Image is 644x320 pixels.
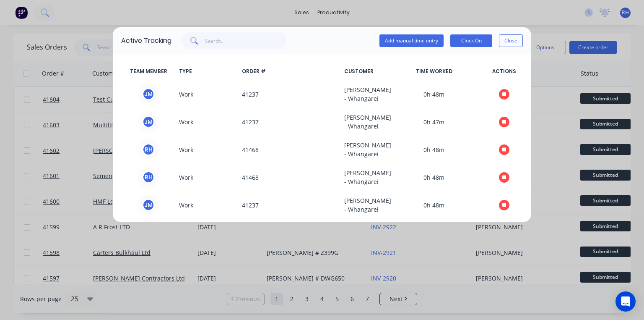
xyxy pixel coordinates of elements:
span: 0h 48m [383,168,485,186]
span: 41237 [239,85,341,103]
span: Work [176,168,239,186]
div: J M [142,199,155,211]
span: 41237 [239,196,341,214]
span: 0h 48m [383,141,485,158]
span: 41468 [239,141,341,158]
span: 41468 [239,168,341,186]
div: J M [142,88,155,100]
span: [PERSON_NAME] - Whangarei [341,113,383,131]
span: Work [176,141,239,158]
span: [PERSON_NAME] - Whangarei [341,196,383,214]
div: R H [142,171,155,184]
span: 0h 48m [383,85,485,103]
button: Add manual time entry [379,34,444,47]
span: Work [176,85,239,103]
span: CUSTOMER [341,68,383,75]
button: Close [499,34,523,47]
span: Work [176,196,239,214]
input: Search... [205,32,287,49]
div: R H [142,143,155,156]
div: J M [142,115,155,128]
span: [PERSON_NAME] - Whangarei [341,168,383,186]
span: TEAM MEMBER [121,68,176,75]
span: ACTIONS [485,68,523,75]
button: Clock On [450,34,492,47]
span: TYPE [176,68,239,75]
div: Open Intercom Messenger [615,291,636,312]
span: [PERSON_NAME] - Whangarei [341,141,383,158]
span: ORDER # [239,68,341,75]
div: Active Tracking [121,36,171,46]
span: 0h 48m [383,196,485,214]
span: [PERSON_NAME] - Whangarei [341,85,383,103]
span: 0h 47m [383,113,485,131]
span: 41237 [239,113,341,131]
span: Work [176,113,239,131]
span: TIME WORKED [383,68,485,75]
